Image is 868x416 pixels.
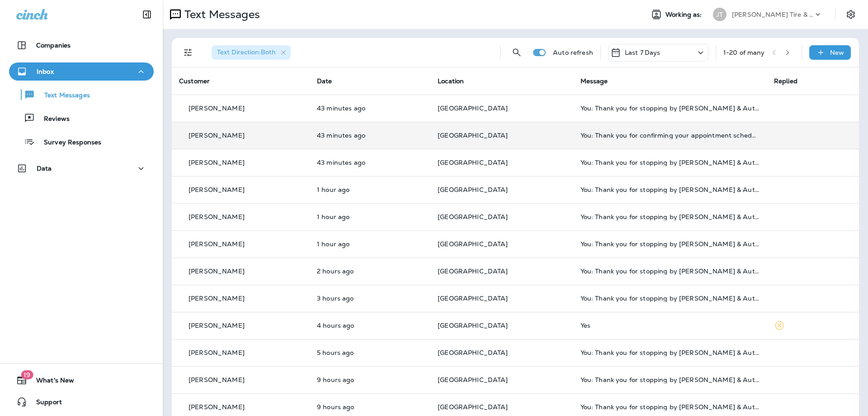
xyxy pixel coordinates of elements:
[438,240,508,248] span: [GEOGRAPHIC_DATA]
[9,371,154,389] button: 19What's New
[732,11,813,18] p: [PERSON_NAME] Tire & Auto
[181,8,260,21] p: Text Messages
[21,370,33,379] span: 19
[9,62,154,81] button: Inbox
[189,376,245,383] p: [PERSON_NAME]
[189,105,245,112] p: [PERSON_NAME]
[317,105,423,112] p: Sep 9, 2025 04:58 PM
[189,186,245,193] p: [PERSON_NAME]
[37,165,52,172] p: Data
[189,268,245,275] p: [PERSON_NAME]
[317,349,423,356] p: Sep 9, 2025 11:58 AM
[35,91,90,100] p: Text Messages
[217,48,276,56] span: Text Direction : Both
[438,186,508,194] span: [GEOGRAPHIC_DATA]
[317,376,423,383] p: Sep 9, 2025 08:03 AM
[189,132,245,139] p: [PERSON_NAME]
[438,267,508,275] span: [GEOGRAPHIC_DATA]
[580,268,759,275] div: You: Thank you for stopping by Jensen Tire & Auto - North 90th Street. Please take 30 seconds to ...
[438,321,508,330] span: [GEOGRAPHIC_DATA]
[27,398,62,409] span: Support
[438,213,508,221] span: [GEOGRAPHIC_DATA]
[438,158,508,167] span: [GEOGRAPHIC_DATA]
[774,77,797,85] span: Replied
[438,376,508,384] span: [GEOGRAPHIC_DATA]
[189,213,245,220] p: [PERSON_NAME]
[134,5,160,24] button: Collapse Sidebar
[438,294,508,302] span: [GEOGRAPHIC_DATA]
[580,105,759,112] div: You: Thank you for stopping by Jensen Tire & Auto - North 90th Street. Please take 30 seconds to ...
[27,377,74,387] span: What's New
[317,213,423,220] p: Sep 9, 2025 04:00 PM
[665,11,704,19] span: Working as:
[189,322,245,329] p: [PERSON_NAME]
[553,49,593,56] p: Auto refresh
[438,77,464,85] span: Location
[9,85,154,104] button: Text Messages
[317,295,423,302] p: Sep 9, 2025 02:24 PM
[317,132,423,139] p: Sep 9, 2025 04:58 PM
[580,159,759,166] div: You: Thank you for stopping by Jensen Tire & Auto - North 90th Street. Please take 30 seconds to ...
[580,132,759,139] div: You: Thank you for confirming your appointment scheduled for 09/10/2025 12:30 PM with North 90th ...
[438,104,508,112] span: [GEOGRAPHIC_DATA]
[317,159,423,166] p: Sep 9, 2025 04:58 PM
[625,49,660,56] p: Last 7 Days
[580,322,759,329] div: Yes
[843,6,859,23] button: Settings
[317,240,423,248] p: Sep 9, 2025 03:48 PM
[580,403,759,411] div: You: Thank you for stopping by Jensen Tire & Auto - North 90th Street. Please take 30 seconds to ...
[189,240,245,248] p: [PERSON_NAME]
[9,159,154,177] button: Data
[580,186,759,193] div: You: Thank you for stopping by Jensen Tire & Auto - North 90th Street. Please take 30 seconds to ...
[189,349,245,356] p: [PERSON_NAME]
[179,77,210,85] span: Customer
[212,45,291,60] div: Text Direction:Both
[317,186,423,193] p: Sep 9, 2025 04:00 PM
[37,68,54,75] p: Inbox
[189,295,245,302] p: [PERSON_NAME]
[35,139,101,147] p: Survey Responses
[438,349,508,357] span: [GEOGRAPHIC_DATA]
[580,213,759,220] div: You: Thank you for stopping by Jensen Tire & Auto - North 90th Street. Please take 30 seconds to ...
[580,295,759,302] div: You: Thank you for stopping by Jensen Tire & Auto - North 90th Street. Please take 30 seconds to ...
[317,403,423,411] p: Sep 9, 2025 08:03 AM
[9,109,154,128] button: Reviews
[580,349,759,356] div: You: Thank you for stopping by Jensen Tire & Auto - North 90th Street. Please take 30 seconds to ...
[189,403,245,411] p: [PERSON_NAME]
[9,132,154,151] button: Survey Responses
[9,393,154,411] button: Support
[35,115,70,124] p: Reviews
[713,8,726,21] div: JT
[317,322,423,329] p: Sep 9, 2025 01:38 PM
[179,43,197,62] button: Filters
[317,268,423,275] p: Sep 9, 2025 03:17 PM
[580,77,608,85] span: Message
[438,403,508,411] span: [GEOGRAPHIC_DATA]
[36,42,71,49] p: Companies
[508,43,526,62] button: Search Messages
[438,131,508,139] span: [GEOGRAPHIC_DATA]
[580,376,759,383] div: You: Thank you for stopping by Jensen Tire & Auto - North 90th Street. Please take 30 seconds to ...
[723,49,765,56] div: 1 - 20 of many
[830,49,844,56] p: New
[317,77,332,85] span: Date
[580,240,759,248] div: You: Thank you for stopping by Jensen Tire & Auto - North 90th Street. Please take 30 seconds to ...
[189,159,245,166] p: [PERSON_NAME]
[9,36,154,54] button: Companies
